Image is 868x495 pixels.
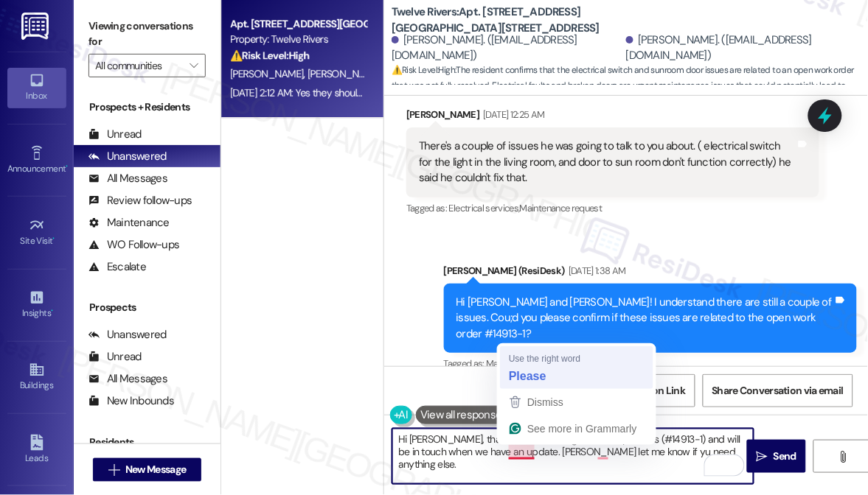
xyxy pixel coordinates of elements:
[95,54,182,77] input: All communities
[392,32,622,64] div: [PERSON_NAME]. ([EMAIL_ADDRESS][DOMAIN_NAME])
[449,202,520,214] span: Electrical services ,
[480,107,545,122] div: [DATE] 12:25 AM
[626,32,857,64] div: [PERSON_NAME]. ([EMAIL_ADDRESS][DOMAIN_NAME])
[88,259,146,275] div: Escalate
[51,306,53,316] span: •
[88,349,142,365] div: Unread
[74,435,221,450] div: Residents
[703,374,853,407] button: Share Conversation via email
[88,393,174,409] div: New Inbounds
[444,263,857,284] div: [PERSON_NAME] (ResiDesk)
[486,357,537,370] span: Maintenance ,
[757,451,768,463] i: 
[230,49,310,62] strong: ⚠️ Risk Level: High
[190,60,198,71] i: 
[392,64,455,76] strong: ⚠️ Risk Level: High
[7,285,66,325] a: Insights •
[7,213,66,253] a: Site Visit •
[392,63,868,110] span: : The resident confirms that the electrical switch and sunroom door issues are related to an open...
[66,161,68,172] span: •
[774,449,796,464] span: Send
[7,430,66,470] a: Leads
[747,440,806,473] button: Send
[125,462,186,477] span: New Message
[88,127,142,142] div: Unread
[565,263,626,278] div: [DATE] 1:38 AM
[88,171,167,186] div: All Messages
[93,458,202,482] button: New Message
[74,99,221,115] div: Prospects + Residents
[444,353,857,374] div: Tagged as:
[392,429,754,484] textarea: To enrich screen reader interactions, please activate Accessibility in Grammarly extension settings
[53,234,55,244] span: •
[88,371,167,387] div: All Messages
[88,215,170,231] div: Maintenance
[88,149,167,164] div: Unanswered
[88,327,167,343] div: Unanswered
[7,68,66,108] a: Inbox
[712,383,844,399] span: Share Conversation via email
[88,237,179,253] div: WO Follow-ups
[392,4,687,36] b: Twelve Rivers: Apt. [STREET_ADDRESS][GEOGRAPHIC_DATA][STREET_ADDRESS]
[406,107,819,127] div: [PERSON_NAME]
[230,67,308,80] span: [PERSON_NAME]
[74,300,221,315] div: Prospects
[88,15,206,54] label: Viewing conversations for
[520,202,603,214] span: Maintenance request
[837,451,848,463] i: 
[7,357,66,397] a: Buildings
[230,86,669,99] div: [DATE] 2:12 AM: Yes they should be related. Im sure there's a list somewhere that can verify it. ...
[583,383,685,399] span: Get Conversation Link
[230,32,367,47] div: Property: Twelve Rivers
[230,16,367,32] div: Apt. [STREET_ADDRESS][GEOGRAPHIC_DATA][STREET_ADDRESS]
[419,138,796,186] div: There's a couple of issues he was going to talk to you about. ( electrical switch for the light i...
[456,295,833,342] div: Hi [PERSON_NAME] and [PERSON_NAME]! I understand there are still a couple of issues. Cou;d you pl...
[406,197,819,219] div: Tagged as:
[21,13,52,40] img: ResiDesk Logo
[308,67,382,80] span: [PERSON_NAME]
[88,193,192,208] div: Review follow-ups
[108,464,119,476] i: 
